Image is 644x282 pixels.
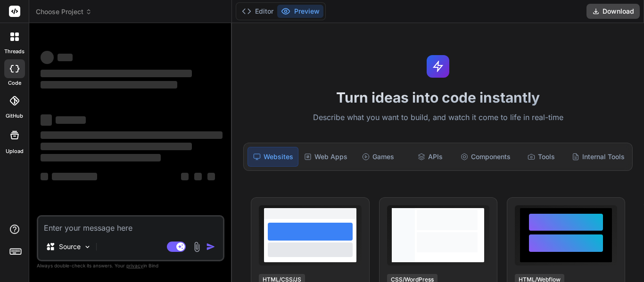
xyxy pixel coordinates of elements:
[353,147,403,167] div: Games
[41,154,161,161] span: ‌
[126,263,143,268] span: privacy
[300,147,351,167] div: Web Apps
[516,147,566,167] div: Tools
[457,147,514,167] div: Components
[238,5,277,18] button: Editor
[238,112,638,124] p: Describe what you want to build, and watch it come to life in real-time
[56,116,86,124] span: ‌
[248,147,298,167] div: Websites
[568,147,628,167] div: Internal Tools
[181,173,189,180] span: ‌
[194,173,202,180] span: ‌
[6,147,24,155] label: Upload
[41,143,192,150] span: ‌
[58,54,73,61] span: ‌
[41,114,52,126] span: ‌
[52,173,97,180] span: ‌
[277,5,323,18] button: Preview
[41,131,223,139] span: ‌
[4,48,25,56] label: threads
[41,70,192,77] span: ‌
[6,112,23,120] label: GitHub
[59,242,81,251] p: Source
[37,261,224,270] p: Always double-check its answers. Your in Bind
[41,81,177,89] span: ‌
[586,4,640,19] button: Download
[36,7,92,16] span: Choose Project
[206,242,215,251] img: icon
[405,147,455,167] div: APIs
[207,173,215,180] span: ‌
[8,79,21,87] label: code
[83,243,91,251] img: Pick Models
[191,242,202,252] img: attachment
[41,51,54,64] span: ‌
[41,173,48,180] span: ‌
[238,89,638,106] h1: Turn ideas into code instantly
